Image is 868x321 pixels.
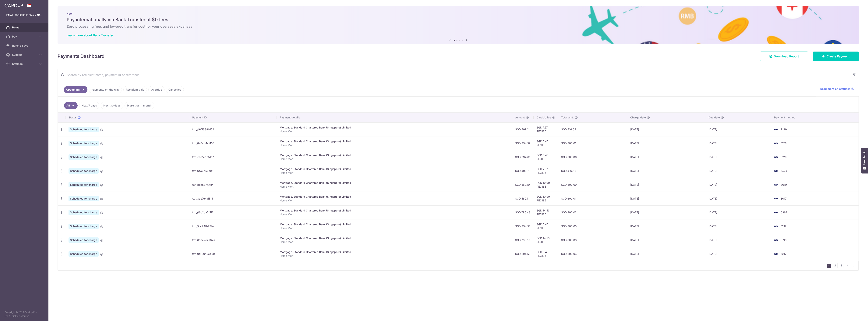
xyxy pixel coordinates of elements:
[101,102,123,109] a: Next 30 days
[280,157,509,161] p: Home Mort
[189,205,277,219] td: txn_06c2ca5f511
[534,247,558,261] td: SGD 5.45 REC185
[760,52,808,61] a: Download Report
[89,86,122,93] a: Payments on the way
[512,164,534,178] td: SGD 409.11
[280,143,509,147] p: Home Mort
[79,102,99,109] a: Next 7 days
[781,238,787,242] span: 8713
[189,113,277,122] th: Payment ID
[627,164,706,178] td: [DATE]
[189,247,277,261] td: txn_0f899a9e400
[58,53,104,60] h4: Payments Dashboard
[627,150,706,164] td: [DATE]
[280,254,509,258] p: Home Mort
[280,199,509,202] p: Home Mort
[771,113,859,122] th: Payment method
[280,226,509,230] p: Home Mort
[5,3,23,8] img: CardUp
[280,222,509,226] div: Mortgage. Standard Chartered Bank (Singapore) Limited
[69,154,99,160] span: Scheduled for charge
[189,233,277,247] td: txn_659e2e2a82a
[708,116,720,119] span: Due date
[627,136,706,150] td: [DATE]
[813,52,859,61] a: Create Payment
[772,169,780,173] img: Bank Card
[534,150,558,164] td: SGD 5.45 REC185
[820,87,854,91] a: Read more on statuses
[558,136,627,150] td: SGD 300.02
[705,150,771,164] td: [DATE]
[512,219,534,233] td: SGD 294.58
[280,185,509,189] p: Home Mort
[277,113,512,122] th: Payment details
[69,141,99,146] span: Scheduled for charge
[280,250,509,254] div: Mortgage. Standard Chartered Bank (Singapore) Limited
[772,224,780,229] img: Bank Card
[280,181,509,185] div: Mortgage. Standard Chartered Bank (Singapore) Limited
[781,211,787,214] span: 0362
[512,247,534,261] td: SGD 294.59
[12,35,37,38] span: Pay
[69,116,77,119] span: Status
[512,192,534,205] td: SGD 589.11
[781,183,787,186] span: 3010
[827,264,831,268] li: 1
[280,139,509,143] div: Mortgage. Standard Chartered Bank (Singapore) Limited
[774,54,799,59] span: Download Report
[280,209,509,212] div: Mortgage. Standard Chartered Bank (Singapore) Limited
[781,169,787,172] span: 5424
[64,86,87,93] a: Upcoming
[69,182,99,187] span: Scheduled for charge
[781,155,787,159] span: 5126
[512,205,534,219] td: SGD 785.48
[189,136,277,150] td: txn_8e6cb4af453
[772,127,780,132] img: Bank Card
[861,148,868,173] button: Feedback - Show survey
[189,122,277,136] td: txn_d6f1688b152
[148,86,164,93] a: Overdue
[534,136,558,150] td: SGD 5.45 REC185
[705,192,771,205] td: [DATE]
[705,164,771,178] td: [DATE]
[827,261,858,270] nav: pager
[705,178,771,192] td: [DATE]
[863,151,866,165] span: Feedback
[280,240,509,244] p: Home Mort
[123,86,147,93] a: Recipient paid
[627,219,706,233] td: [DATE]
[558,219,627,233] td: SGD 300.03
[781,252,786,255] span: 5217
[69,251,99,257] span: Scheduled for charge
[845,263,850,268] a: 4
[69,224,99,229] span: Scheduled for charge
[627,205,706,219] td: [DATE]
[705,219,771,233] td: [DATE]
[67,12,850,15] p: NEW
[558,192,627,205] td: SGD 600.01
[69,210,99,215] span: Scheduled for charge
[512,122,534,136] td: SGD 409.11
[772,210,780,215] img: Bank Card
[827,54,850,59] span: Create Payment
[558,205,627,219] td: SGD 800.01
[833,263,837,268] a: 2
[534,233,558,247] td: SGD 14.53 REC185
[627,178,706,192] td: [DATE]
[781,197,787,200] span: 3017
[534,164,558,178] td: SGD 7.57 REC185
[166,86,184,93] a: Cancelled
[280,126,509,129] div: Mortgage. Standard Chartered Bank (Singapore) Limited
[12,62,37,66] span: Settings
[772,238,780,242] img: Bank Card
[558,233,627,247] td: SGD 800.03
[69,237,99,243] span: Scheduled for charge
[6,13,42,17] p: [EMAIL_ADDRESS][DOMAIN_NAME]
[820,87,850,91] span: Read more on statuses
[58,6,859,44] img: Bank transfer banner
[558,164,627,178] td: SGD 416.68
[280,171,509,175] p: Home Mort
[512,150,534,164] td: SGD 294.61
[280,153,509,157] div: Mortgage. Standard Chartered Bank (Singapore) Limited
[705,136,771,150] td: [DATE]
